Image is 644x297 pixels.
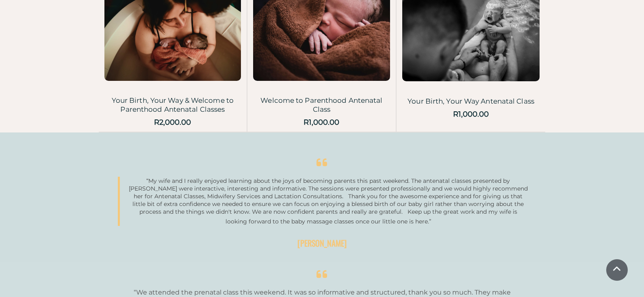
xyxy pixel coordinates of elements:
[606,259,628,281] a: Scroll To Top
[260,96,382,113] a: Welcome to Parenthood Antenatal Class
[453,110,489,119] a: R1,000.00
[154,118,191,127] a: R2,000.00
[304,118,339,127] a: R1,000.00
[112,96,234,113] a: Your Birth, Your Way & Welcome to Parenthood Antenatal Classes
[408,97,534,105] a: Your Birth, Your Way Antenatal Class
[297,237,347,249] span: [PERSON_NAME]
[129,177,528,225] span: “My wife and I really enjoyed learning about the joys of becoming parents this past weekend. The ...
